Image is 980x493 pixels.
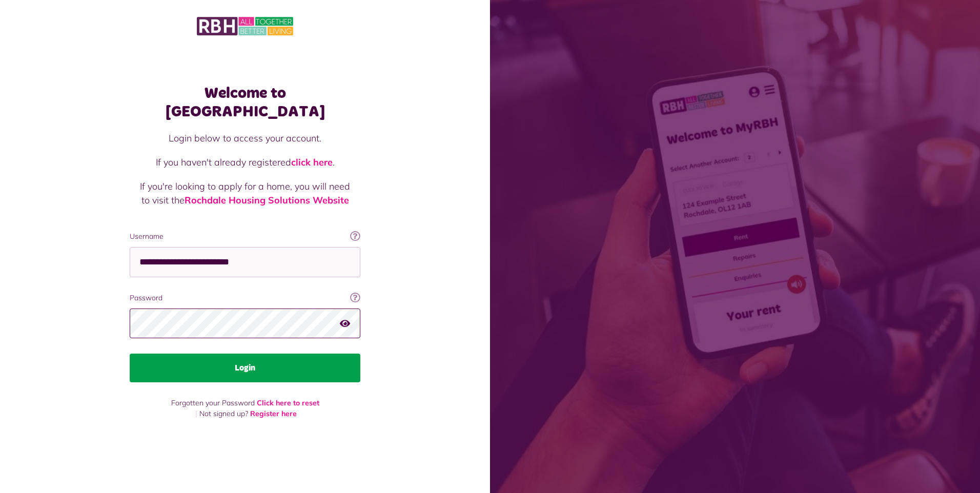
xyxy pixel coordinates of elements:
a: Click here to reset [257,398,319,407]
a: click here [291,156,333,168]
p: If you're looking to apply for a home, you will need to visit the [140,179,350,207]
span: Forgotten your Password [171,398,255,407]
a: Rochdale Housing Solutions Website [185,194,349,206]
p: If you haven't already registered . [140,155,350,169]
h1: Welcome to [GEOGRAPHIC_DATA] [130,84,360,121]
img: MyRBH [197,15,293,37]
a: Register here [250,409,297,418]
p: Login below to access your account. [140,131,350,145]
button: Login [130,354,360,382]
label: Password [130,293,360,303]
span: Not signed up? [199,409,248,418]
label: Username [130,231,360,242]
